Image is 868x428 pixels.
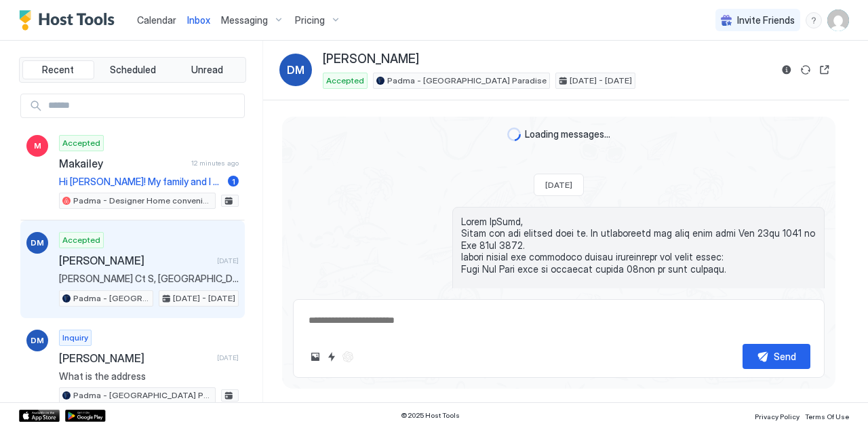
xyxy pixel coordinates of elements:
[525,128,610,140] span: Loading messages...
[507,128,521,141] div: loading
[73,389,212,402] span: Padma - [GEOGRAPHIC_DATA] Paradise
[34,140,41,152] span: M
[295,14,325,26] span: Pricing
[42,64,74,76] span: Recent
[43,94,244,117] input: Input Field
[217,256,239,265] span: [DATE]
[805,412,849,421] span: Terms Of Use
[307,349,323,365] button: Upload image
[62,332,88,344] span: Inquiry
[19,410,60,422] a: App Store
[806,12,822,28] div: menu
[137,13,176,27] a: Calendar
[31,334,44,347] span: DM
[62,234,100,246] span: Accepted
[19,57,246,83] div: tab-group
[816,62,833,78] button: Open reservation
[323,349,340,365] button: Quick reply
[73,292,150,305] span: Padma - [GEOGRAPHIC_DATA] Paradise
[59,176,222,188] span: Hi [PERSON_NAME]! My family and I will be staying for my graduation at unr.
[73,195,212,207] span: Padma - Designer Home conveniently located in [GEOGRAPHIC_DATA]
[191,64,223,76] span: Unread
[217,353,239,362] span: [DATE]
[774,349,796,364] div: Send
[59,254,212,267] span: [PERSON_NAME]
[59,370,239,383] span: What is the address
[323,52,419,67] span: [PERSON_NAME]
[59,351,212,365] span: [PERSON_NAME]
[545,180,572,190] span: [DATE]
[287,62,304,78] span: DM
[827,9,849,31] div: User profile
[110,64,156,76] span: Scheduled
[570,75,632,87] span: [DATE] - [DATE]
[737,14,795,26] span: Invite Friends
[221,14,268,26] span: Messaging
[31,237,44,249] span: DM
[387,75,547,87] span: Padma - [GEOGRAPHIC_DATA] Paradise
[19,10,121,31] a: Host Tools Logo
[232,176,235,187] span: 1
[743,344,810,369] button: Send
[805,408,849,423] a: Terms Of Use
[187,14,210,26] span: Inbox
[59,273,239,285] span: [PERSON_NAME] Ct S, [GEOGRAPHIC_DATA], [US_STATE] 36542
[755,408,800,423] a: Privacy Policy
[755,412,800,421] span: Privacy Policy
[191,159,239,168] span: 12 minutes ago
[59,157,186,170] span: Makailey
[778,62,795,78] button: Reservation information
[326,75,364,87] span: Accepted
[65,410,106,422] a: Google Play Store
[797,62,814,78] button: Sync reservation
[171,60,243,79] button: Unread
[22,60,94,79] button: Recent
[401,411,460,420] span: © 2025 Host Tools
[173,292,235,305] span: [DATE] - [DATE]
[137,14,176,26] span: Calendar
[97,60,169,79] button: Scheduled
[62,137,100,149] span: Accepted
[187,13,210,27] a: Inbox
